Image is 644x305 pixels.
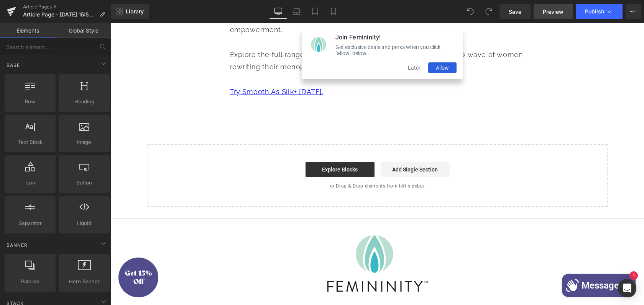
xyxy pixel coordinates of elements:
[8,235,48,274] div: Get 15% Off
[7,277,53,285] span: Parallax
[119,26,414,51] div: Explore the full range of sea buckthorn supplements and join a new wave of women rewriting their ...
[481,4,496,19] button: Redo
[14,246,41,263] span: Get 15% Off
[61,179,107,187] span: Button
[324,4,343,19] a: Mobile
[449,251,527,276] inbox-online-store-chat: Shopify online store chat
[225,11,346,18] h2: Join Femininity!
[119,65,213,73] a: Try Smooth As Silk+ [DATE].
[126,8,144,15] span: Library
[56,23,111,38] a: Global Style
[7,98,53,106] span: Row
[463,4,478,19] button: Undo
[111,4,149,19] a: New Library
[585,8,604,15] span: Publish
[618,279,636,297] div: Open Intercom Messenger
[61,98,107,106] span: Heading
[225,21,346,33] p: Get exclusive deals and perks when you click "allow" below...
[61,138,107,146] span: Image
[23,11,97,18] span: Article Page - [DATE] 15:52:46
[287,4,306,19] a: Laptop
[49,160,485,166] p: or Drag & Drop elements from left sidebar
[534,4,573,19] a: Preview
[195,139,264,154] a: Explore Blocks
[576,4,623,19] button: Publish
[509,8,521,16] span: Save
[7,179,53,187] span: Icon
[317,39,346,50] button: Allow
[6,241,28,249] span: Banner
[7,138,53,146] span: Text Block
[270,139,339,154] a: Add Single Section
[626,4,641,19] button: More
[61,219,107,227] span: Liquid
[269,4,287,19] a: Desktop
[289,39,317,50] button: Later
[61,277,107,285] span: Hero Banner
[543,8,563,16] span: Preview
[6,62,21,69] span: Base
[306,4,324,19] a: Tablet
[7,219,53,227] span: Separator
[23,4,111,10] a: Article Pages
